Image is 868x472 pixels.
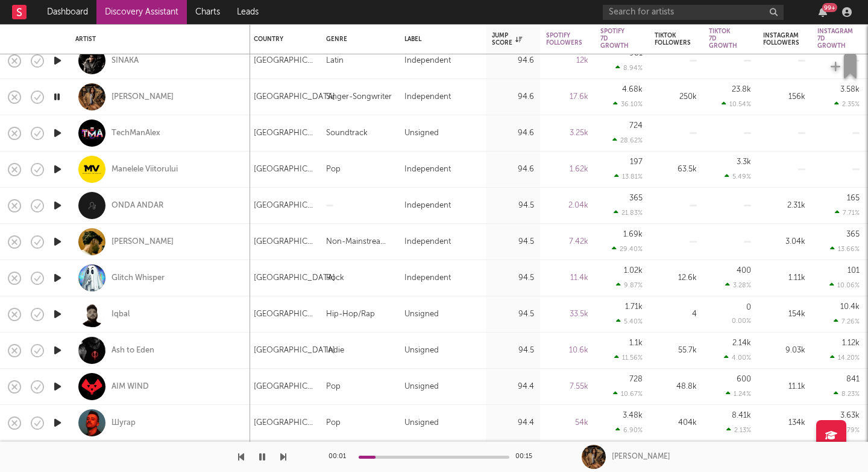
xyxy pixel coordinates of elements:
[629,122,643,130] div: 724
[625,303,643,311] div: 1.71k
[112,237,174,247] a: [PERSON_NAME]
[616,317,643,325] div: 5.40 %
[763,199,805,213] div: 2.31k
[623,412,643,419] div: 3.48k
[546,235,588,249] div: 7.42k
[254,90,335,104] div: [GEOGRAPHIC_DATA]
[612,451,670,462] div: [PERSON_NAME]
[404,199,451,213] div: Independent
[763,343,805,358] div: 9.03k
[404,271,451,285] div: Independent
[629,375,643,383] div: 728
[746,304,751,311] div: 0
[492,54,534,68] div: 94.6
[404,380,439,394] div: Unsigned
[112,345,154,356] div: Ash to Eden
[492,199,534,213] div: 94.5
[655,271,697,285] div: 12.6k
[254,271,335,285] div: [GEOGRAPHIC_DATA]
[546,126,588,141] div: 3.25k
[404,126,439,141] div: Unsigned
[112,92,174,103] a: [PERSON_NAME]
[830,354,860,362] div: 14.20 %
[404,343,439,358] div: Unsigned
[847,194,860,202] div: 165
[492,271,534,285] div: 94.5
[763,416,805,430] div: 134k
[326,343,344,358] div: Indie
[404,416,439,430] div: Unsigned
[630,158,643,166] div: 197
[763,271,805,285] div: 1.11k
[75,36,238,43] div: Artist
[326,162,341,177] div: Pop
[846,375,860,383] div: 841
[254,343,335,358] div: [GEOGRAPHIC_DATA]
[254,416,314,430] div: [GEOGRAPHIC_DATA]
[492,380,534,394] div: 94.4
[112,418,136,429] div: Шугар
[726,390,751,398] div: 1.24 %
[614,354,643,362] div: 11.56 %
[848,267,860,275] div: 101
[326,126,368,141] div: Soundtrack
[404,36,474,43] div: Label
[112,200,163,211] div: ONDA ANDAR
[492,416,534,430] div: 94.4
[112,164,178,175] a: Manelele Viitorului
[732,339,751,347] div: 2.14k
[614,209,643,217] div: 21.83 %
[254,235,314,249] div: [GEOGRAPHIC_DATA]
[725,281,751,289] div: 3.28 %
[546,199,588,213] div: 2.04k
[546,271,588,285] div: 11.4k
[840,412,860,419] div: 3.63k
[840,86,860,94] div: 3.58k
[655,416,697,430] div: 404k
[112,381,149,392] div: AIM WIND
[613,390,643,398] div: 10.67 %
[112,309,130,320] a: Iqbal
[492,162,534,177] div: 94.6
[546,307,588,322] div: 33.5k
[614,173,643,180] div: 13.81 %
[655,343,697,358] div: 55.7k
[404,307,439,322] div: Unsigned
[492,307,534,322] div: 94.5
[326,235,392,249] div: Non-Mainstream Electronic
[254,126,314,141] div: [GEOGRAPHIC_DATA]
[655,162,697,177] div: 63.5k
[546,32,582,46] div: Spotify Followers
[546,90,588,104] div: 17.6k
[616,281,643,289] div: 9.87 %
[326,380,341,394] div: Pop
[254,199,314,213] div: [GEOGRAPHIC_DATA]
[722,100,751,108] div: 10.54 %
[655,32,691,46] div: Tiktok Followers
[326,271,344,285] div: Rock
[655,380,697,394] div: 48.8k
[112,56,139,66] div: SINAKA
[834,317,860,325] div: 7.26 %
[624,267,643,275] div: 1.02k
[763,307,805,322] div: 154k
[254,380,314,394] div: [GEOGRAPHIC_DATA]
[830,245,860,253] div: 13.66 %
[112,128,160,139] a: TechManAlex
[546,416,588,430] div: 54k
[834,426,860,434] div: 2.79 %
[622,86,643,94] div: 4.68k
[629,194,643,202] div: 365
[254,162,314,177] div: [GEOGRAPHIC_DATA]
[709,28,737,49] div: Tiktok 7D Growth
[600,28,629,49] div: Spotify 7D Growth
[763,380,805,394] div: 11.1k
[835,209,860,217] div: 7.71 %
[329,450,353,464] div: 00:01
[763,32,799,46] div: Instagram Followers
[546,380,588,394] div: 7.55k
[629,339,643,347] div: 1.1k
[612,245,643,253] div: 29.40 %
